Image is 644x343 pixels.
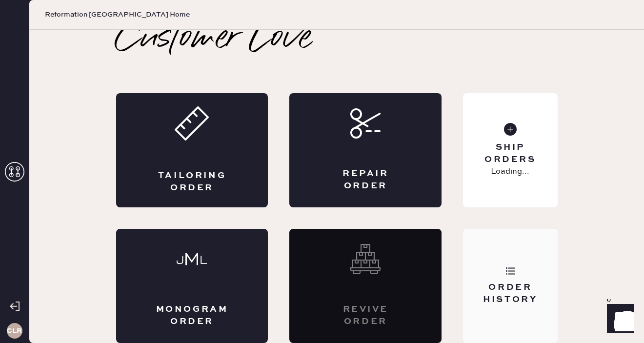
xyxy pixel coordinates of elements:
div: Ship Orders [471,141,549,166]
p: Loading... [491,166,529,178]
div: Order History [471,282,549,306]
div: Revive order [328,303,402,328]
h2: Customer Love [116,19,312,58]
div: Tailoring Order [155,170,229,194]
div: Repair Order [328,168,402,192]
iframe: Front Chat [598,299,640,341]
div: Interested? Contact us at care@hemster.co [289,229,442,343]
span: Reformation [GEOGRAPHIC_DATA] Home [45,10,190,20]
h3: CLR [7,327,22,334]
div: Monogram Order [155,303,229,328]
